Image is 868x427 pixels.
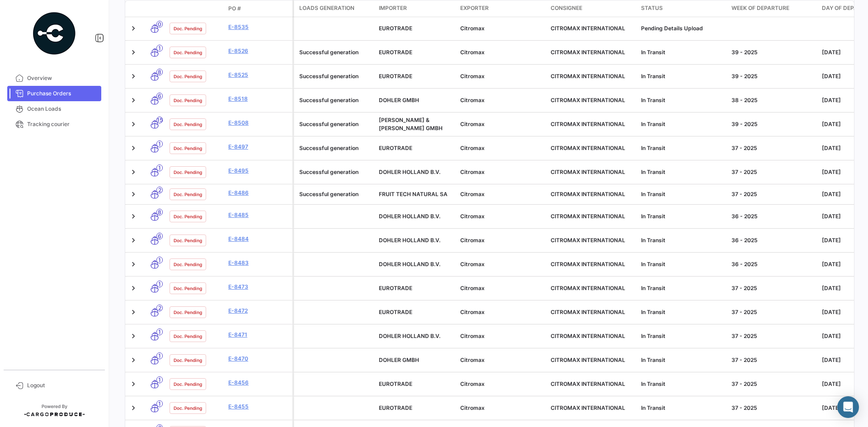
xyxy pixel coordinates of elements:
[129,308,138,317] a: Expand/Collapse Row
[299,120,372,128] div: Successful generation
[641,380,724,388] div: In Transit
[299,4,354,12] span: Loads generation
[228,307,289,315] a: E-8472
[837,396,859,418] div: Abrir Intercom Messenger
[156,45,163,52] span: 1
[228,95,289,103] a: E-8518
[547,0,637,17] datatable-header-cell: Consignee
[228,331,289,339] a: E-8471
[27,120,98,128] span: Tracking courier
[551,191,625,197] span: CITROMAX INTERNATIONAL
[460,169,485,175] span: Citromax
[460,380,485,387] span: Citromax
[156,376,163,383] span: 1
[460,145,485,151] span: Citromax
[174,191,202,198] span: Doc. Pending
[379,333,440,339] span: DOHLER HOLLAND B.V.
[174,73,202,80] span: Doc. Pending
[129,212,138,221] a: Expand/Collapse Row
[379,191,448,197] span: FRUIT TECH NATURAL SA
[156,141,163,147] span: 1
[641,260,724,268] div: In Transit
[460,4,489,12] span: Exporter
[7,86,101,101] a: Purchase Orders
[129,144,138,153] a: Expand/Collapse Row
[641,284,724,292] div: In Transit
[641,308,724,316] div: In Transit
[728,0,818,17] datatable-header-cell: Week of departure
[379,309,412,315] span: EUROTRADE
[129,332,138,341] a: Expand/Collapse Row
[129,404,138,413] a: Expand/Collapse Row
[129,260,138,269] a: Expand/Collapse Row
[156,21,163,28] span: 0
[129,120,138,129] a: Expand/Collapse Row
[641,96,724,104] div: In Transit
[379,237,440,244] span: DOHLER HOLLAND B.V.
[731,4,789,12] span: Week of departure
[27,105,98,113] span: Ocean Loads
[174,49,202,56] span: Doc. Pending
[551,4,582,12] span: Consignee
[460,404,485,411] span: Citromax
[379,49,412,56] span: EUROTRADE
[460,97,485,103] span: Citromax
[460,333,485,339] span: Citromax
[551,25,625,32] span: CITROMAX INTERNATIONAL
[551,121,625,127] span: CITROMAX INTERNATIONAL
[299,190,372,198] div: Successful generation
[174,97,202,104] span: Doc. Pending
[731,260,815,268] div: 36 - 2025
[641,144,724,152] div: In Transit
[156,93,163,99] span: 6
[551,285,625,291] span: CITROMAX INTERNATIONAL
[156,257,163,263] span: 1
[641,236,724,244] div: In Transit
[460,121,485,127] span: Citromax
[551,73,625,80] span: CITROMAX INTERNATIONAL
[731,190,815,198] div: 37 - 2025
[228,71,289,79] a: E-8525
[379,380,412,387] span: EUROTRADE
[174,404,202,412] span: Doc. Pending
[174,237,202,244] span: Doc. Pending
[551,380,625,387] span: CITROMAX INTERNATIONAL
[379,73,412,80] span: EUROTRADE
[174,169,202,176] span: Doc. Pending
[228,189,289,197] a: E-8486
[156,328,163,335] span: 1
[32,11,77,56] img: powered-by.png
[129,284,138,293] a: Expand/Collapse Row
[225,1,292,16] datatable-header-cell: PO #
[460,213,485,220] span: Citromax
[299,48,372,56] div: Successful generation
[27,381,98,389] span: Logout
[174,25,202,32] span: Doc. Pending
[228,47,289,55] a: E-8526
[228,5,241,13] span: PO #
[379,285,412,291] span: EUROTRADE
[228,167,289,175] a: E-8495
[460,73,485,80] span: Citromax
[174,357,202,364] span: Doc. Pending
[156,305,163,311] span: 2
[551,237,625,244] span: CITROMAX INTERNATIONAL
[379,169,440,175] span: DOHLER HOLLAND B.V.
[129,72,138,81] a: Expand/Collapse Row
[156,281,163,287] span: 1
[156,352,163,359] span: 1
[299,96,372,104] div: Successful generation
[174,145,202,152] span: Doc. Pending
[731,284,815,292] div: 37 - 2025
[551,213,625,220] span: CITROMAX INTERNATIONAL
[174,121,202,128] span: Doc. Pending
[731,120,815,128] div: 39 - 2025
[731,72,815,80] div: 39 - 2025
[551,357,625,363] span: CITROMAX INTERNATIONAL
[731,308,815,316] div: 37 - 2025
[228,211,289,219] a: E-8485
[641,120,724,128] div: In Transit
[379,97,419,103] span: DOHLER GMBH
[7,117,101,132] a: Tracking courier
[143,5,166,12] datatable-header-cell: Transport mode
